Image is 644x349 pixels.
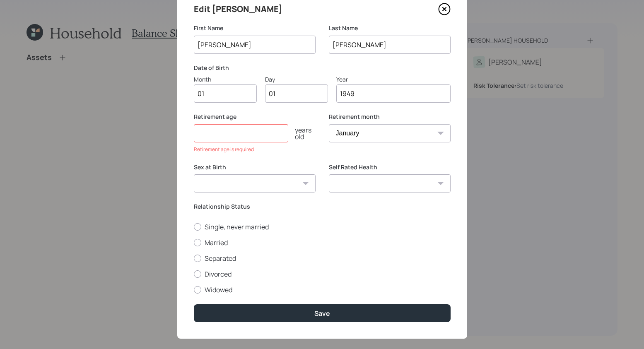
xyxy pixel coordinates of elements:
[194,270,451,279] label: Divorced
[194,163,316,171] label: Sex at Birth
[265,84,328,103] input: Day
[314,309,330,318] div: Save
[329,163,451,171] label: Self Rated Health
[265,75,328,84] div: Day
[329,113,451,121] label: Retirement month
[194,113,316,121] label: Retirement age
[194,238,451,247] label: Married
[194,84,257,103] input: Month
[329,24,451,32] label: Last Name
[194,202,451,211] label: Relationship Status
[194,75,257,84] div: Month
[194,146,316,153] div: Retirement age is required
[194,2,282,16] h4: Edit [PERSON_NAME]
[194,304,451,322] button: Save
[288,127,316,140] div: years old
[194,64,451,72] label: Date of Birth
[194,285,451,294] label: Widowed
[194,254,451,263] label: Separated
[194,222,451,231] label: Single, never married
[194,24,316,32] label: First Name
[336,75,451,84] div: Year
[336,84,451,103] input: Year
